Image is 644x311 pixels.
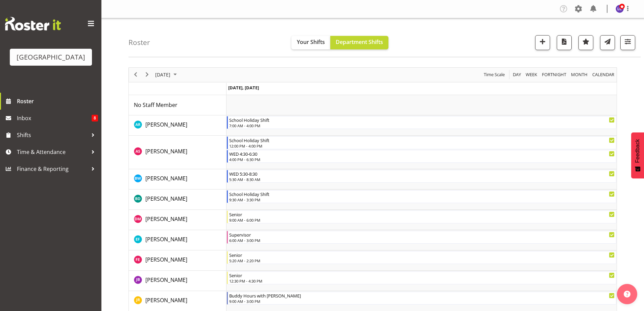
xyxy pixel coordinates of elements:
span: Month [570,70,588,79]
span: Finance & Reporting [17,164,88,174]
span: [PERSON_NAME] [145,148,187,155]
div: 4:00 PM - 6:30 PM [229,157,615,162]
div: School Holiday Shift [229,191,615,197]
div: Alex Sansom"s event - WED 4:30-6:30 Begin From Wednesday, September 24, 2025 at 4:00:00 PM GMT+12... [227,150,616,163]
span: calendar [592,70,615,79]
span: [PERSON_NAME] [145,121,187,128]
button: Highlight an important date within the roster. [578,35,593,50]
a: [PERSON_NAME] [145,256,187,264]
span: Day [512,70,522,79]
span: [PERSON_NAME] [145,236,187,243]
span: No Staff Member [134,101,177,109]
div: Jack Bailey"s event - Senior Begin From Wednesday, September 24, 2025 at 12:30:00 PM GMT+12:00 En... [227,271,616,284]
div: Braedyn Dykes"s event - School Holiday Shift Begin From Wednesday, September 24, 2025 at 9:30:00 ... [227,190,616,203]
a: [PERSON_NAME] [145,120,187,129]
div: Devon Morris-Brown"s event - Senior Begin From Wednesday, September 24, 2025 at 9:00:00 AM GMT+12... [227,210,616,223]
div: 12:00 PM - 4:00 PM [229,143,615,149]
td: Alex Sansom resource [129,136,226,169]
span: 8 [92,115,98,121]
a: No Staff Member [134,101,177,109]
button: Filter Shifts [620,35,635,50]
div: Supervisor [229,231,615,238]
button: Add a new shift [535,35,550,50]
div: next period [141,68,153,82]
button: Timeline Week [525,70,539,79]
div: Alex Sansom"s event - School Holiday Shift Begin From Wednesday, September 24, 2025 at 12:00:00 P... [227,136,616,149]
span: [PERSON_NAME] [145,215,187,223]
div: previous period [130,68,141,82]
a: [PERSON_NAME] [145,195,187,203]
a: [PERSON_NAME] [145,147,187,155]
td: Ben Wyatt resource [129,169,226,190]
div: 7:00 AM - 4:00 PM [229,123,615,128]
div: WED 5:30-8:30 [229,170,615,177]
span: [DATE] [154,70,171,79]
span: [PERSON_NAME] [145,195,187,202]
td: Jack Bailey resource [129,271,226,291]
span: Time & Attendance [17,147,88,157]
h4: Roster [128,39,150,46]
button: Feedback - Show survey [631,132,644,178]
a: [PERSON_NAME] [145,296,187,304]
img: help-xxl-2.png [624,291,630,297]
img: Rosterit website logo [5,17,61,30]
div: Addison Robertson"s event - School Holiday Shift Begin From Wednesday, September 24, 2025 at 7:00... [227,116,616,129]
span: [PERSON_NAME] [145,296,187,304]
div: School Holiday Shift [229,137,615,143]
td: Devon Morris-Brown resource [129,210,226,230]
div: 5:20 AM - 2:20 PM [229,258,615,263]
div: 12:30 PM - 4:30 PM [229,278,615,284]
button: Your Shifts [291,36,330,49]
span: Shifts [17,130,88,140]
div: Ben Wyatt"s event - WED 5:30-8:30 Begin From Wednesday, September 24, 2025 at 5:30:00 AM GMT+12:0... [227,170,616,183]
button: Fortnight [541,70,568,79]
span: Your Shifts [297,38,325,46]
div: September 24, 2025 [153,68,181,82]
span: [PERSON_NAME] [145,276,187,284]
div: Buddy Hours with [PERSON_NAME] [229,292,615,299]
td: Earl Foran resource [129,230,226,250]
button: Department Shifts [330,36,388,49]
td: Addison Robertson resource [129,115,226,136]
td: No Staff Member resource [129,95,226,115]
div: WED 4:30-6:30 [229,150,615,157]
div: Jasika Rohloff"s event - Buddy Hours with Devon Begin From Wednesday, September 24, 2025 at 9:00:... [227,292,616,305]
span: [DATE], [DATE] [228,85,259,91]
span: Week [525,70,538,79]
span: [PERSON_NAME] [145,256,187,263]
span: Inbox [17,113,92,123]
button: Previous [131,70,140,79]
button: Month [591,70,616,79]
span: Roster [17,96,98,106]
td: Braedyn Dykes resource [129,190,226,210]
div: Senior [229,272,615,279]
span: Feedback [635,139,641,163]
a: [PERSON_NAME] [145,235,187,243]
div: 9:00 AM - 3:00 PM [229,298,615,304]
span: Time Scale [483,70,505,79]
a: [PERSON_NAME] [145,174,187,182]
button: Timeline Month [570,70,589,79]
div: School Holiday Shift [229,116,615,123]
a: [PERSON_NAME] [145,276,187,284]
div: 6:00 AM - 3:00 PM [229,238,615,243]
button: Timeline Day [512,70,522,79]
button: September 2025 [154,70,180,79]
img: laurie-cook11580.jpg [616,5,624,13]
div: [GEOGRAPHIC_DATA] [17,52,85,62]
a: [PERSON_NAME] [145,215,187,223]
button: Time Scale [483,70,506,79]
span: Fortnight [541,70,567,79]
div: 9:00 AM - 6:00 PM [229,217,615,223]
button: Send a list of all shifts for the selected filtered period to all rostered employees. [600,35,615,50]
span: Department Shifts [336,38,383,46]
div: Senior [229,251,615,258]
div: Senior [229,211,615,218]
div: 9:30 AM - 3:30 PM [229,197,615,202]
button: Download a PDF of the roster for the current day [557,35,572,50]
div: Finn Edwards"s event - Senior Begin From Wednesday, September 24, 2025 at 5:20:00 AM GMT+12:00 En... [227,251,616,264]
span: [PERSON_NAME] [145,175,187,182]
div: Earl Foran"s event - Supervisor Begin From Wednesday, September 24, 2025 at 6:00:00 AM GMT+12:00 ... [227,231,616,244]
td: Finn Edwards resource [129,250,226,271]
div: 5:30 AM - 8:30 AM [229,177,615,182]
